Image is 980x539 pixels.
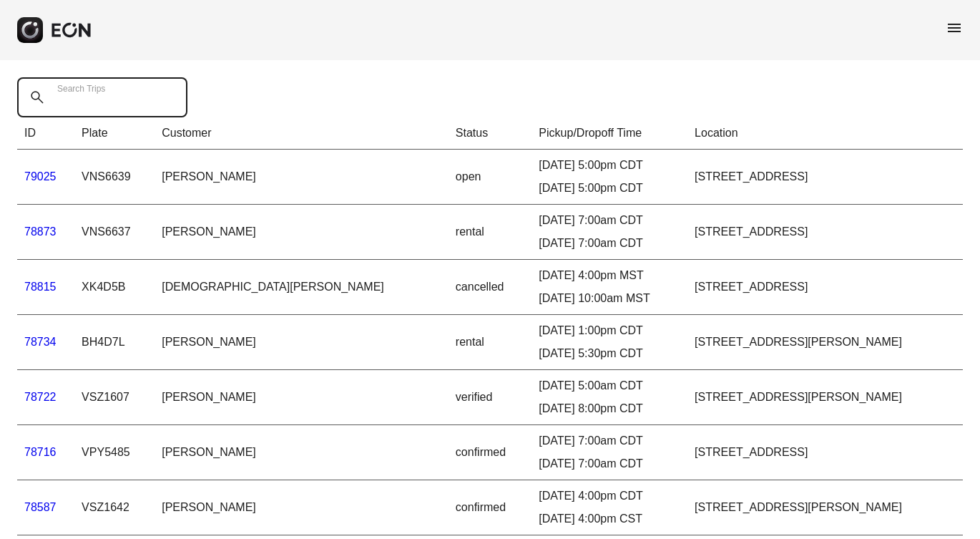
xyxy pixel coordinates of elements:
[57,83,105,94] label: Search Trips
[74,260,155,315] td: XK4D5B
[449,260,532,315] td: cancelled
[74,150,155,205] td: VNS6639
[74,117,155,150] th: Plate
[946,19,963,37] span: menu
[539,510,680,528] div: [DATE] 4:00pm CST
[539,455,680,472] div: [DATE] 7:00am CDT
[687,150,963,205] td: [STREET_ADDRESS]
[24,225,57,238] a: 78873
[24,281,57,293] a: 78815
[539,290,680,307] div: [DATE] 10:00am MST
[17,117,74,150] th: ID
[74,370,155,425] td: VSZ1607
[539,377,680,394] div: [DATE] 5:00am CDT
[155,117,449,150] th: Customer
[687,370,963,425] td: [STREET_ADDRESS][PERSON_NAME]
[74,425,155,480] td: VPY5485
[74,480,155,535] td: VSZ1642
[24,336,57,348] a: 78734
[539,235,680,252] div: [DATE] 7:00am CDT
[155,205,449,260] td: [PERSON_NAME]
[539,212,680,229] div: [DATE] 7:00am CDT
[687,117,963,150] th: Location
[24,501,57,513] a: 78587
[155,315,449,370] td: [PERSON_NAME]
[74,315,155,370] td: BH4D7L
[449,117,532,150] th: Status
[155,480,449,535] td: [PERSON_NAME]
[539,322,680,339] div: [DATE] 1:00pm CDT
[74,205,155,260] td: VNS6637
[687,315,963,370] td: [STREET_ADDRESS][PERSON_NAME]
[449,480,532,535] td: confirmed
[539,345,680,362] div: [DATE] 5:30pm CDT
[539,400,680,417] div: [DATE] 8:00pm CDT
[155,370,449,425] td: [PERSON_NAME]
[449,425,532,480] td: confirmed
[539,432,680,450] div: [DATE] 7:00am CDT
[531,117,687,150] th: Pickup/Dropoff Time
[155,425,449,480] td: [PERSON_NAME]
[687,205,963,260] td: [STREET_ADDRESS]
[539,267,680,284] div: [DATE] 4:00pm MST
[687,425,963,480] td: [STREET_ADDRESS]
[539,487,680,505] div: [DATE] 4:00pm CDT
[539,180,680,197] div: [DATE] 5:00pm CDT
[687,480,963,535] td: [STREET_ADDRESS][PERSON_NAME]
[449,150,532,205] td: open
[155,260,449,315] td: [DEMOGRAPHIC_DATA][PERSON_NAME]
[24,391,57,403] a: 78722
[449,315,532,370] td: rental
[449,370,532,425] td: verified
[24,446,57,458] a: 78716
[449,205,532,260] td: rental
[539,157,680,174] div: [DATE] 5:00pm CDT
[24,170,57,183] a: 79025
[687,260,963,315] td: [STREET_ADDRESS]
[155,150,449,205] td: [PERSON_NAME]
